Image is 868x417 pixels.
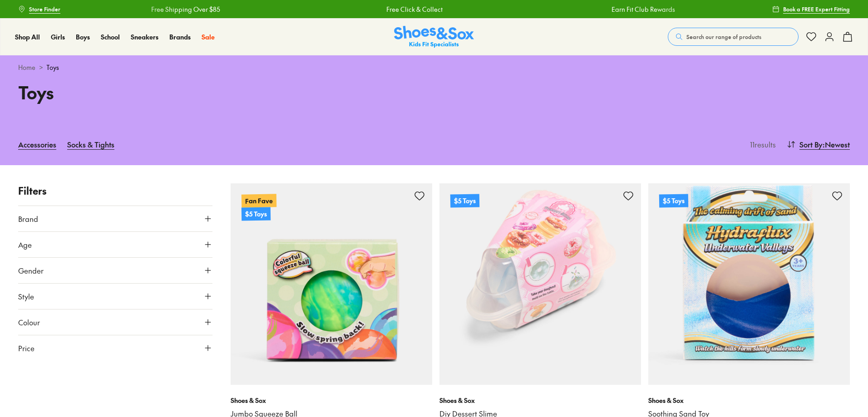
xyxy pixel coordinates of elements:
button: Brand [18,206,212,231]
button: Gender [18,258,212,283]
span: Search our range of products [686,33,761,41]
a: Sale [202,32,215,42]
p: 11 results [746,139,776,150]
a: Girls [51,32,65,42]
a: Earn Fit Club Rewards [611,5,675,14]
a: Sneakers [131,32,158,42]
span: Gender [18,265,44,276]
a: Home [18,63,35,72]
a: Shop All [15,32,40,42]
span: Sort By [799,139,823,150]
span: Brand [18,213,38,224]
a: $5 Toys [648,183,850,385]
a: Accessories [18,134,56,154]
a: Free Click & Collect [386,5,442,14]
p: Filters [18,183,212,198]
p: $5 Toys [242,207,271,221]
a: Book a FREE Expert Fitting [772,1,850,17]
span: Book a FREE Expert Fitting [783,5,850,13]
a: $5 Toys [439,183,641,385]
button: Age [18,232,212,257]
span: Toys [46,63,59,72]
p: Shoes & Sox [439,396,641,405]
h1: Toys [18,79,423,105]
p: Shoes & Sox [648,396,850,405]
a: Store Finder [18,1,60,17]
a: Socks & Tights [67,134,114,154]
button: Search our range of products [668,28,799,46]
a: Brands [169,32,191,42]
p: $5 Toys [659,194,688,207]
button: Price [18,335,212,361]
a: Boys [76,32,90,42]
span: Age [18,239,32,250]
span: Colour [18,317,40,328]
span: Store Finder [29,5,60,13]
img: SNS_Logo_Responsive.svg [394,26,474,48]
div: > [18,63,850,72]
button: Sort By:Newest [787,134,850,154]
span: : Newest [823,139,850,150]
a: Free Shipping Over $85 [151,5,220,14]
button: Style [18,284,212,309]
p: $5 Toys [450,194,479,207]
p: Fan Fave [242,194,276,207]
button: Colour [18,309,212,335]
span: Style [18,291,34,302]
a: Shoes & Sox [394,26,474,48]
span: Price [18,343,35,353]
a: Fan Fave$5 Toys [231,183,432,385]
a: School [101,32,120,42]
p: Shoes & Sox [231,396,432,405]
